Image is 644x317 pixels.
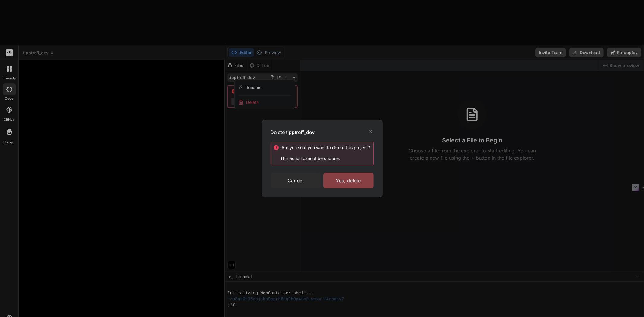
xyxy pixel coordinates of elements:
p: This action cannot be undone. [273,155,373,162]
h3: Delete tipptreff_dev [271,129,315,136]
span: project [353,145,368,150]
div: Are you sure you want to delete this ? [282,145,370,151]
div: Cancel [271,173,321,188]
div: Yes, delete [323,173,374,188]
